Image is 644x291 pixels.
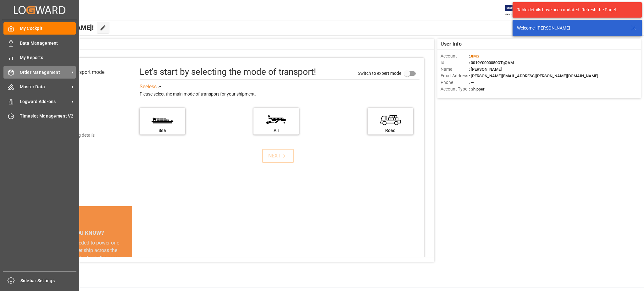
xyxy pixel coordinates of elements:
[441,66,469,73] span: Name
[441,40,462,48] span: User Info
[517,7,633,13] div: Table details have been updated. Refresh the Page!.
[469,87,485,91] span: : Shipper
[441,79,469,86] span: Phone
[441,73,469,79] span: Email Address
[20,113,76,119] span: Timeslot Management V2
[505,5,527,16] img: Exertis%20JAM%20-%20Email%20Logo.jpg_1722504956.jpg
[469,74,598,78] span: : [PERSON_NAME][EMAIL_ADDRESS][PERSON_NAME][DOMAIN_NAME]
[20,84,69,90] span: Master Data
[469,80,474,85] span: : —
[470,54,479,58] span: JIMS
[56,69,104,76] div: Select transport mode
[257,127,296,134] div: Air
[20,54,76,61] span: My Reports
[20,25,76,32] span: My Cockpit
[469,54,479,58] span: :
[35,226,132,239] div: DID YOU KNOW?
[20,40,76,47] span: Data Management
[371,127,410,134] div: Road
[358,71,401,76] span: Switch to expert mode
[3,22,76,35] a: My Cockpit
[441,86,469,92] span: Account Type
[140,83,157,91] div: See less
[20,69,69,76] span: Order Management
[441,53,469,59] span: Account
[26,22,94,34] span: Hello [PERSON_NAME]!
[268,152,287,160] div: NEXT
[20,98,69,105] span: Logward Add-ons
[123,239,132,284] button: next slide / item
[469,60,514,65] span: : 0019Y0000050OTgQAM
[262,149,294,163] button: NEXT
[441,59,469,66] span: Id
[140,91,419,98] div: Please select the main mode of transport for your shipment.
[140,65,316,79] div: Let's start by selecting the mode of transport!
[517,25,625,31] div: Welcome, [PERSON_NAME]
[42,239,124,277] div: The energy needed to power one large container ship across the ocean in a single day is the same ...
[469,67,502,72] span: : [PERSON_NAME]
[3,37,76,49] a: Data Management
[20,277,77,284] span: Sidebar Settings
[143,127,182,134] div: Sea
